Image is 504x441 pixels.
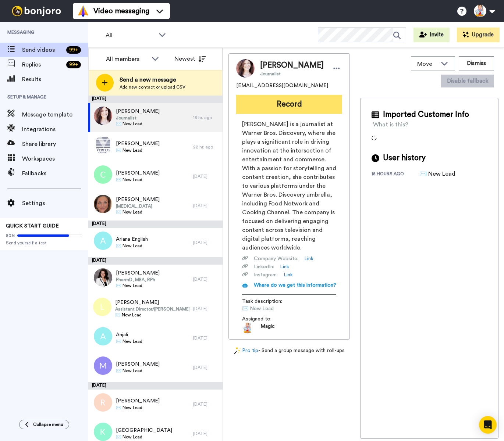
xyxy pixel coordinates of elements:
[116,397,160,405] span: [PERSON_NAME]
[115,312,189,318] span: ✉️ New Lead
[242,298,294,305] span: Task description :
[116,177,160,183] span: ✉️ New Lead
[116,236,148,243] span: Ariana English
[9,6,64,16] img: bj-logo-header-white.svg
[93,298,111,316] img: l.png
[193,431,219,437] div: [DATE]
[228,347,350,355] div: - Send a group message with roll-ups
[120,84,185,90] span: Add new contact or upload CSV
[414,28,450,42] button: Invite
[115,299,189,306] span: [PERSON_NAME]
[116,405,160,410] span: ✉️ New Lead
[94,423,112,441] img: k.png
[22,125,88,134] span: Integrations
[383,109,469,120] span: Imported Customer Info
[372,171,419,178] div: 18 hours ago
[22,46,63,54] span: Send videos
[193,335,219,341] div: [DATE]
[94,268,112,287] img: a49a79f4-9d18-4d00-8d23-0cb73523c118.jpg
[242,315,294,323] span: Assigned to:
[417,60,437,68] span: Move
[116,269,160,277] span: [PERSON_NAME]
[193,276,219,282] div: [DATE]
[94,393,112,412] img: r.png
[193,144,219,150] div: 22 hr. ago
[88,382,223,390] div: [DATE]
[116,169,160,177] span: [PERSON_NAME]
[116,338,142,344] span: ✉️ New Lead
[106,31,155,40] span: All
[234,347,241,355] img: magic-wand.svg
[94,136,112,154] img: 66c8c72d-9940-4edd-8e1c-97cc0c1ab519.jpg
[459,56,494,71] button: Dismiss
[116,283,160,288] span: ✉️ New Lead
[6,233,15,239] span: 80%
[93,6,149,16] span: Video messaging
[169,51,211,66] button: Newest
[457,28,500,42] button: Upgrade
[304,255,313,262] a: Link
[22,154,88,163] span: Workspaces
[116,147,160,153] span: ✉️ New Lead
[116,277,160,283] span: PharmD, MBA, RPh
[116,196,160,203] span: [PERSON_NAME]
[242,305,312,312] span: ✉️ New Lead
[116,115,160,121] span: Journalist
[94,232,112,250] img: a.png
[115,306,189,312] span: Assistant Director/[PERSON_NAME] of Faculty & Curriculum
[116,140,160,147] span: [PERSON_NAME]
[94,107,112,125] img: 24d4cb7d-4c12-4461-89bf-fea41af5b7f2.jpg
[116,243,148,249] span: ✉️ New Lead
[441,75,494,87] button: Disable fallback
[94,165,112,184] img: c.png
[94,195,112,213] img: 60bb4b94-a3b2-4ebb-b869-3e9da2e15df4.jpg
[66,46,81,54] div: 99 +
[116,108,160,115] span: [PERSON_NAME]
[193,401,219,407] div: [DATE]
[116,434,172,440] span: ✉️ New Lead
[373,120,408,129] div: What is this?
[116,331,142,338] span: Anjali
[22,110,88,119] span: Message template
[116,203,160,209] span: [MEDICAL_DATA]
[116,121,160,127] span: ✉️ New Lead
[193,240,219,245] div: [DATE]
[88,96,223,103] div: [DATE]
[236,82,328,89] span: [EMAIL_ADDRESS][DOMAIN_NAME]
[120,75,185,84] span: Send a new message
[22,140,88,148] span: Share library
[254,283,336,288] span: Where do we get this information?
[106,55,148,64] div: All members
[88,257,223,265] div: [DATE]
[280,263,289,270] a: Link
[234,347,258,355] a: Pro tip
[94,327,112,345] img: a.png
[33,422,63,427] span: Collapse menu
[419,169,456,178] div: ✉️ New Lead
[19,420,69,429] button: Collapse menu
[236,59,255,78] img: Image of Michelle Buffardi
[22,60,63,69] span: Replies
[77,5,89,17] img: vm-color.svg
[6,223,59,229] span: QUICK START GUIDE
[383,153,426,164] span: User history
[260,71,324,77] span: Journalist
[254,263,274,270] span: LinkedIn :
[260,60,324,71] span: [PERSON_NAME]
[22,199,88,208] span: Settings
[479,416,497,434] div: Open Intercom Messenger
[254,271,278,279] span: Instagram :
[284,271,293,279] a: Link
[260,323,275,334] span: Magic
[193,306,219,312] div: [DATE]
[22,169,88,178] span: Fallbacks
[116,209,160,215] span: ✉️ New Lead
[236,95,342,114] button: Record
[193,115,219,121] div: 18 hr. ago
[94,356,112,375] img: m.png
[116,361,160,368] span: [PERSON_NAME]
[6,240,82,246] span: Send yourself a test
[193,173,219,179] div: [DATE]
[66,61,81,68] div: 99 +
